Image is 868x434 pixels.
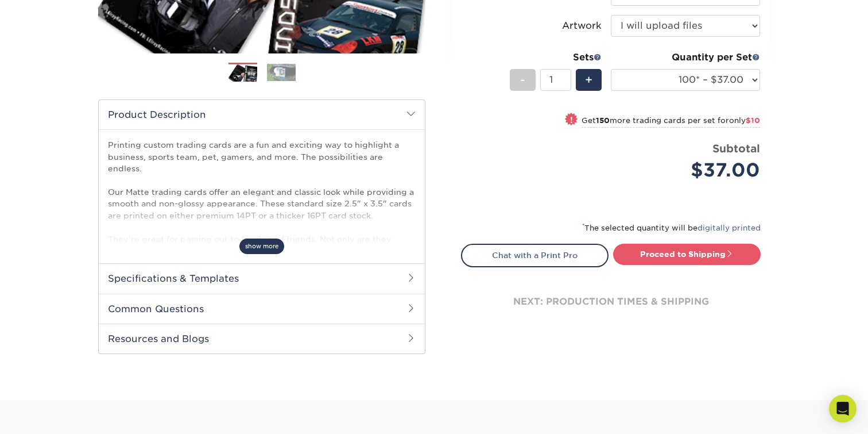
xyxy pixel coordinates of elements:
div: Quantity per Set [611,51,760,64]
div: $37.00 [619,156,760,184]
h2: Product Description [99,100,425,129]
span: $10 [746,116,760,125]
span: + [585,71,592,89]
div: Open Intercom Messenger [829,395,857,423]
img: Trading Cards 02 [267,64,296,81]
div: next: production times & shipping [461,267,761,336]
span: ! [570,114,573,126]
a: Proceed to Shipping [613,244,761,264]
div: Artwork [562,19,602,33]
div: Sets [510,51,602,64]
span: show more [239,239,284,254]
p: Printing custom trading cards are a fun and exciting way to highlight a business, sports team, pe... [108,139,416,291]
strong: 150 [596,116,610,125]
h2: Specifications & Templates [99,263,425,293]
a: Chat with a Print Pro [461,244,609,267]
a: digitally printed [697,224,761,232]
small: Get more trading cards per set for [582,116,760,128]
strong: Subtotal [712,142,760,155]
h2: Common Questions [99,294,425,324]
span: - [520,71,525,89]
iframe: Google Customer Reviews [3,399,98,430]
h2: Resources and Blogs [99,324,425,354]
small: The selected quantity will be [582,224,761,232]
span: only [729,116,760,125]
img: Trading Cards 01 [228,63,257,83]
